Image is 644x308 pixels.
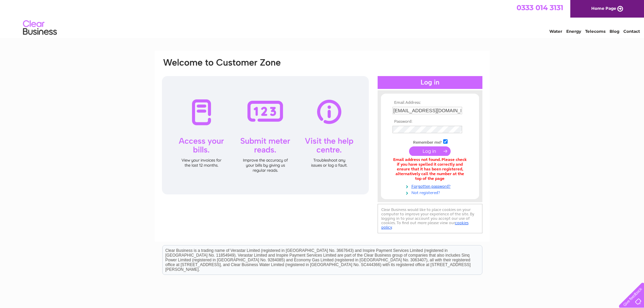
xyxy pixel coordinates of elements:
[566,29,581,34] a: Energy
[409,146,451,156] input: Submit
[378,204,482,233] div: Clear Business would like to place cookies on your computer to improve your experience of the sit...
[163,4,482,33] div: Clear Business is a trading name of Verastar Limited (registered in [GEOGRAPHIC_DATA] No. 3667643...
[391,119,469,124] th: Password:
[517,3,563,12] a: 0333 014 3131
[392,158,468,181] div: Email address not found. Please check if you have spelled it correctly and ensure that it has bee...
[585,29,605,34] a: Telecoms
[23,18,57,38] img: logo.png
[381,220,469,230] a: cookies policy
[610,29,619,34] a: Blog
[392,183,469,189] a: Forgotten password?
[391,138,469,145] td: Remember me?
[623,29,640,34] a: Contact
[391,100,469,105] th: Email Address:
[392,189,469,195] a: Not registered?
[549,29,562,34] a: Water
